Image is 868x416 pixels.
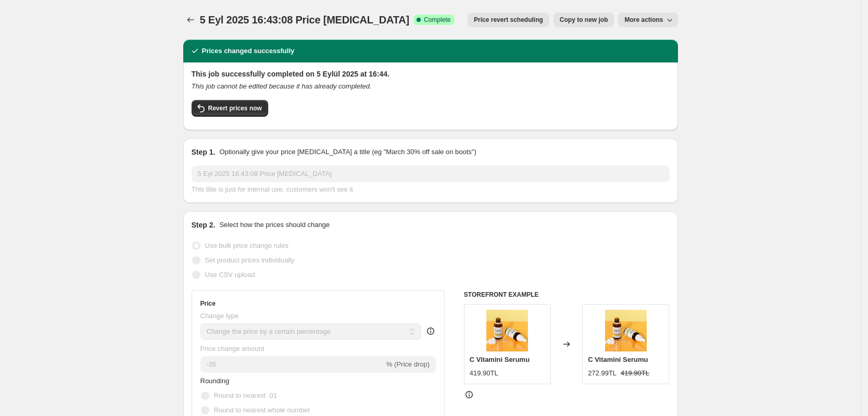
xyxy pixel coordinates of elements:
[486,310,528,351] img: 1_ae2e25f0-0928-48a7-a906-d6be3b8a151e_80x.jpg
[219,220,330,230] p: Select how the prices should change
[200,14,410,26] span: 5 Eyl 2025 16:43:08 Price [MEDICAL_DATA]
[192,220,216,230] h2: Step 2.
[200,377,230,385] span: Rounding
[425,326,436,336] div: help
[192,69,670,79] h2: This job successfully completed on 5 Eylül 2025 at 16:44.
[192,147,216,157] h2: Step 1.
[200,312,239,320] span: Change type
[214,392,277,399] span: Round to nearest .01
[219,147,476,157] p: Optionally give your price [MEDICAL_DATA] a title (eg "March 30% off sale on boots")
[474,16,543,24] span: Price revert scheduling
[214,406,310,414] span: Round to nearest whole number
[470,356,530,363] span: C Vitamini Serumu
[192,82,372,90] i: This job cannot be edited because it has already completed.
[183,12,198,27] button: Price change jobs
[200,356,384,373] input: -15
[468,12,549,27] button: Price revert scheduling
[624,16,663,24] span: More actions
[588,368,617,379] div: 272.99TL
[553,12,614,27] button: Copy to new job
[205,256,295,264] span: Set product prices individually
[200,345,265,352] span: Price change amount
[208,104,262,112] span: Revert prices now
[200,299,216,308] h3: Price
[588,356,648,363] span: C Vitamini Serumu
[605,310,647,351] img: 1_ae2e25f0-0928-48a7-a906-d6be3b8a151e_80x.jpg
[192,185,353,193] span: This title is just for internal use, customers won't see it
[621,368,649,379] strike: 419.90TL
[205,242,288,249] span: Use bulk price change rules
[424,16,450,24] span: Complete
[464,291,670,299] h6: STOREFRONT EXAMPLE
[205,271,255,279] span: Use CSV upload
[192,166,670,182] input: 30% off holiday sale
[386,360,430,368] span: % (Price drop)
[192,100,268,117] button: Revert prices now
[560,16,608,24] span: Copy to new job
[202,46,295,56] h2: Prices changed successfully
[470,368,498,379] div: 419.90TL
[618,12,677,27] button: More actions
